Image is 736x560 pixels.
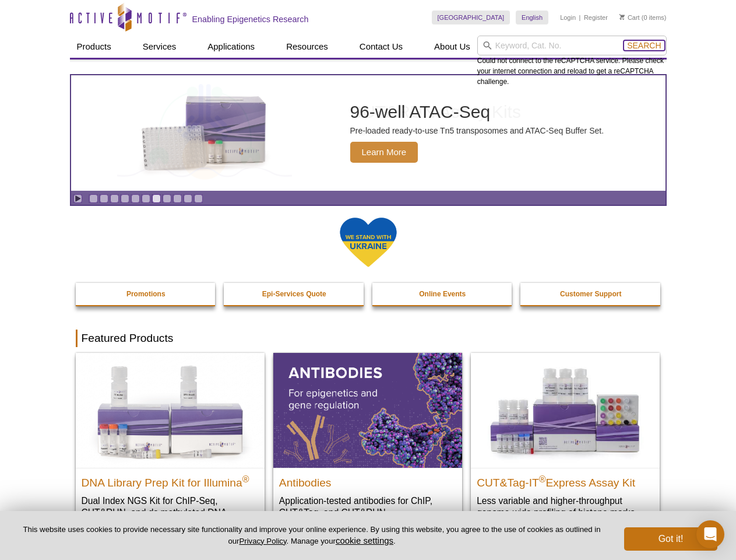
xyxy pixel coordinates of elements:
[336,535,393,545] button: cookie settings
[432,10,510,24] a: [GEOGRAPHIC_DATA]
[194,194,203,203] a: Go to slide 11
[560,290,621,298] strong: Customer Support
[131,194,140,203] a: Go to slide 5
[627,41,661,50] span: Search
[516,10,548,24] a: English
[579,10,581,24] li: |
[70,36,118,58] a: Products
[471,353,660,530] a: CUT&Tag-IT® Express Assay Kit CUT&Tag-IT®Express Assay Kit Less variable and higher-throughput ge...
[477,36,667,55] input: Keyword, Cat. No.
[192,14,309,24] h2: Enabling Epigenetics Research
[242,474,249,484] sup: ®
[353,36,410,58] a: Contact Us
[539,474,546,484] sup: ®
[279,495,456,519] p: Application-tested antibodies for ChIP, CUT&Tag, and CUT&RUN.
[152,194,161,203] a: Go to slide 7
[89,194,98,203] a: Go to slide 1
[200,36,262,58] a: Applications
[560,13,576,22] a: Login
[173,194,182,203] a: Go to slide 9
[624,40,664,51] button: Search
[76,283,217,305] a: Promotions
[273,353,462,467] img: All Antibodies
[372,283,513,305] a: Online Events
[419,290,466,298] strong: Online Events
[624,527,717,551] button: Got it!
[350,125,604,136] p: Pre-loaded ready-to-use Tn5 transposomes and ATAC-Seq Buffer Set.
[110,194,119,203] a: Go to slide 3
[142,194,150,203] a: Go to slide 6
[696,520,724,548] div: Open Intercom Messenger
[262,290,326,298] strong: Epi-Services Quote
[350,103,604,121] h2: 96-well ATAC-Seq
[477,36,667,87] div: Could not connect to the reCAPTCHA service. Please check your internet connection and reload to g...
[82,495,259,530] p: Dual Index NGS Kit for ChIP-Seq, CUT&RUN, and ds methylated DNA assays.
[427,36,477,58] a: About Us
[76,330,661,347] h2: Featured Products
[73,194,82,203] a: Toggle autoplay
[76,353,265,467] img: DNA Library Prep Kit for Illumina
[619,14,625,20] img: Your Cart
[239,537,286,545] a: Privacy Policy
[100,194,108,203] a: Go to slide 2
[619,10,667,24] li: (0 items)
[71,75,665,191] article: 96-well ATAC-Seq
[163,194,171,203] a: Go to slide 8
[279,36,335,58] a: Resources
[224,283,365,305] a: Epi-Services Quote
[136,36,184,58] a: Services
[19,524,605,547] p: This website uses cookies to provide necessary site functionality and improve your online experie...
[76,353,265,541] a: DNA Library Prep Kit for Illumina DNA Library Prep Kit for Illumina® Dual Index NGS Kit for ChIP-...
[279,471,456,489] h2: Antibodies
[477,495,654,519] p: Less variable and higher-throughput genome-wide profiling of histone marks​.
[520,283,661,305] a: Customer Support
[477,471,654,489] h2: CUT&Tag-IT Express Assay Kit
[71,75,665,191] a: Active Motif Kit photo 96-well ATAC-Seq Pre-loaded ready-to-use Tn5 transposomes and ATAC-Seq Buf...
[121,194,129,203] a: Go to slide 4
[350,142,418,163] span: Learn More
[184,194,192,203] a: Go to slide 10
[82,471,259,489] h2: DNA Library Prep Kit for Illumina
[471,353,660,467] img: CUT&Tag-IT® Express Assay Kit
[584,13,608,22] a: Register
[132,89,277,177] img: Active Motif Kit photo
[273,353,462,530] a: All Antibodies Antibodies Application-tested antibodies for ChIP, CUT&Tag, and CUT&RUN.
[339,216,397,268] img: We Stand With Ukraine
[126,290,165,298] strong: Promotions
[619,13,640,22] a: Cart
